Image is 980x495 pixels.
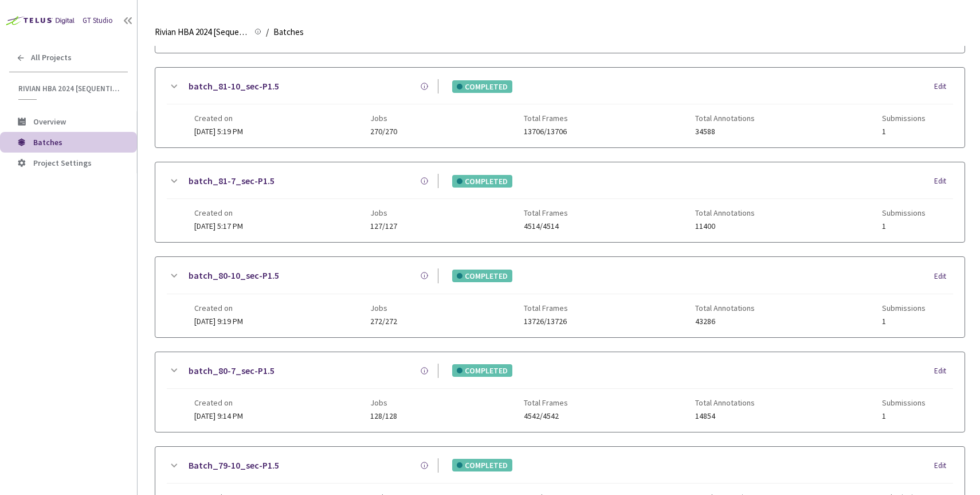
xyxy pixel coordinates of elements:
[31,53,72,63] span: All Projects
[882,398,926,407] span: Submissions
[695,208,755,217] span: Total Annotations
[189,364,275,378] a: batch_80-7_sec-P1.5
[882,317,926,326] span: 1
[934,460,953,471] div: Edit
[370,398,397,407] span: Jobs
[370,317,397,326] span: 272/272
[194,316,243,326] span: [DATE] 9:19 PM
[370,222,397,231] span: 127/127
[155,25,248,39] span: Rivian HBA 2024 [Sequential]
[882,412,926,420] span: 1
[194,303,243,313] span: Created on
[452,80,512,93] div: COMPLETED
[33,116,66,127] span: Overview
[524,114,568,123] span: Total Frames
[695,398,755,407] span: Total Annotations
[882,208,926,217] span: Submissions
[155,162,965,242] div: batch_81-7_sec-P1.5COMPLETEDEditCreated on[DATE] 5:17 PMJobs127/127Total Frames4514/4514Total Ann...
[18,84,121,93] span: Rivian HBA 2024 [Sequential]
[934,365,953,377] div: Edit
[524,412,568,420] span: 4542/4542
[194,208,243,217] span: Created on
[882,127,926,136] span: 1
[452,270,512,282] div: COMPLETED
[155,257,965,337] div: batch_80-10_sec-P1.5COMPLETEDEditCreated on[DATE] 9:19 PMJobs272/272Total Frames13726/13726Total ...
[189,79,279,93] a: batch_81-10_sec-P1.5
[189,458,279,473] a: Batch_79-10_sec-P1.5
[194,411,243,421] span: [DATE] 9:14 PM
[882,303,926,313] span: Submissions
[370,208,397,217] span: Jobs
[882,222,926,231] span: 1
[524,317,568,326] span: 13726/13726
[934,271,953,282] div: Edit
[524,303,568,313] span: Total Frames
[695,114,755,123] span: Total Annotations
[266,25,269,39] li: /
[452,175,512,188] div: COMPLETED
[33,137,62,147] span: Batches
[194,114,243,123] span: Created on
[194,126,243,137] span: [DATE] 5:19 PM
[934,81,953,92] div: Edit
[452,364,512,377] div: COMPLETED
[524,222,568,231] span: 4514/4514
[370,114,397,123] span: Jobs
[695,222,755,231] span: 11400
[194,221,243,231] span: [DATE] 5:17 PM
[189,174,275,188] a: batch_81-7_sec-P1.5
[695,127,755,136] span: 34588
[452,459,512,471] div: COMPLETED
[934,176,953,187] div: Edit
[155,68,965,147] div: batch_81-10_sec-P1.5COMPLETEDEditCreated on[DATE] 5:19 PMJobs270/270Total Frames13706/13706Total ...
[273,25,304,39] span: Batches
[524,398,568,407] span: Total Frames
[524,208,568,217] span: Total Frames
[695,303,755,313] span: Total Annotations
[695,317,755,326] span: 43286
[83,15,113,26] div: GT Studio
[882,114,926,123] span: Submissions
[33,158,92,168] span: Project Settings
[194,398,243,407] span: Created on
[370,303,397,313] span: Jobs
[370,412,397,420] span: 128/128
[189,268,279,283] a: batch_80-10_sec-P1.5
[155,352,965,432] div: batch_80-7_sec-P1.5COMPLETEDEditCreated on[DATE] 9:14 PMJobs128/128Total Frames4542/4542Total Ann...
[370,127,397,136] span: 270/270
[524,127,568,136] span: 13706/13706
[695,412,755,420] span: 14854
